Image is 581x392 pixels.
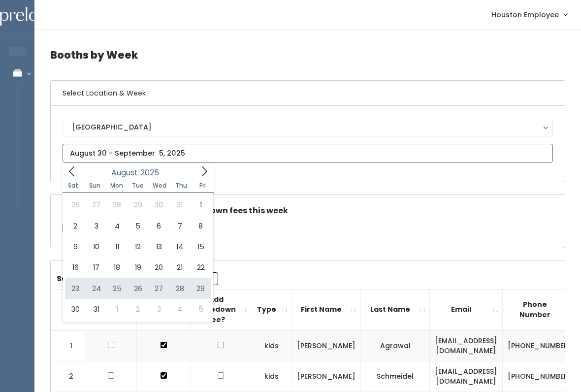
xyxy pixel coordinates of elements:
span: August 29, 2025 [190,278,211,299]
span: August 7, 2025 [169,216,190,236]
span: Thu [170,183,192,189]
span: July 31, 2025 [169,195,190,215]
td: 1 [51,330,85,361]
h5: Check this box if there are no takedown fees this week [63,206,553,215]
span: July 29, 2025 [128,195,148,215]
span: August 30, 2025 [65,299,86,320]
span: September 4, 2025 [169,299,190,320]
span: August 10, 2025 [86,236,106,257]
a: Houston Employee [482,4,577,25]
span: September 5, 2025 [190,299,211,320]
th: Add Takedown Fee?: activate to sort column ascending [191,289,251,330]
h4: Booths by Week [50,41,565,68]
span: August 5, 2025 [128,216,148,236]
td: [PHONE_NUMBER] [503,361,577,392]
span: Sun [84,183,106,189]
span: August 19, 2025 [128,257,148,278]
th: #: activate to sort column descending [51,289,85,330]
span: Houston Employee [491,9,559,20]
td: 2 [51,361,85,392]
span: August 16, 2025 [65,257,86,278]
span: August 1, 2025 [190,195,211,215]
span: August 8, 2025 [190,216,211,236]
th: Phone Number: activate to sort column ascending [503,289,577,330]
span: August 25, 2025 [107,278,128,299]
td: Agrawal [361,330,430,361]
span: August 3, 2025 [86,216,106,236]
td: [EMAIL_ADDRESS][DOMAIN_NAME] [430,361,503,392]
span: August 14, 2025 [169,236,190,257]
span: August 31, 2025 [86,299,106,320]
td: kids [251,361,292,392]
span: August 6, 2025 [149,216,169,236]
td: kids [251,330,292,361]
span: August 17, 2025 [86,257,106,278]
label: Search: [57,272,218,285]
th: Email: activate to sort column ascending [430,289,503,330]
span: July 28, 2025 [107,195,128,215]
td: [EMAIL_ADDRESS][DOMAIN_NAME] [430,330,503,361]
span: Sat [63,183,84,189]
span: Mon [106,183,128,189]
td: Schmeidel [361,361,430,392]
th: Type: activate to sort column ascending [251,289,292,330]
span: September 3, 2025 [149,299,169,320]
button: [GEOGRAPHIC_DATA] [63,118,553,136]
span: August 27, 2025 [149,278,169,299]
h6: Select Location & Week [51,81,565,106]
span: August 22, 2025 [190,257,211,278]
span: August 23, 2025 [65,278,86,299]
span: August 9, 2025 [65,236,86,257]
span: August 2, 2025 [65,216,86,236]
span: July 26, 2025 [65,195,86,215]
th: Last Name: activate to sort column ascending [361,289,430,330]
span: August 28, 2025 [169,278,190,299]
th: First Name: activate to sort column ascending [292,289,361,330]
span: August 24, 2025 [86,278,106,299]
td: [PERSON_NAME] [292,361,361,392]
span: September 2, 2025 [128,299,148,320]
input: Year [138,166,167,179]
div: [GEOGRAPHIC_DATA] [72,122,544,132]
span: Tue [127,183,149,189]
span: August 18, 2025 [107,257,128,278]
td: [PHONE_NUMBER] [503,330,577,361]
span: August 12, 2025 [128,236,148,257]
span: August 26, 2025 [128,278,148,299]
span: July 27, 2025 [86,195,106,215]
td: [PERSON_NAME] [292,330,361,361]
input: August 30 - September 5, 2025 [63,144,553,163]
span: September 1, 2025 [107,299,128,320]
span: Fri [192,183,214,189]
span: July 30, 2025 [149,195,169,215]
span: August 11, 2025 [107,236,128,257]
span: August [111,169,138,177]
span: August 4, 2025 [107,216,128,236]
span: Wed [149,183,170,189]
span: August 13, 2025 [149,236,169,257]
span: August 15, 2025 [190,236,211,257]
span: August 20, 2025 [149,257,169,278]
span: August 21, 2025 [169,257,190,278]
